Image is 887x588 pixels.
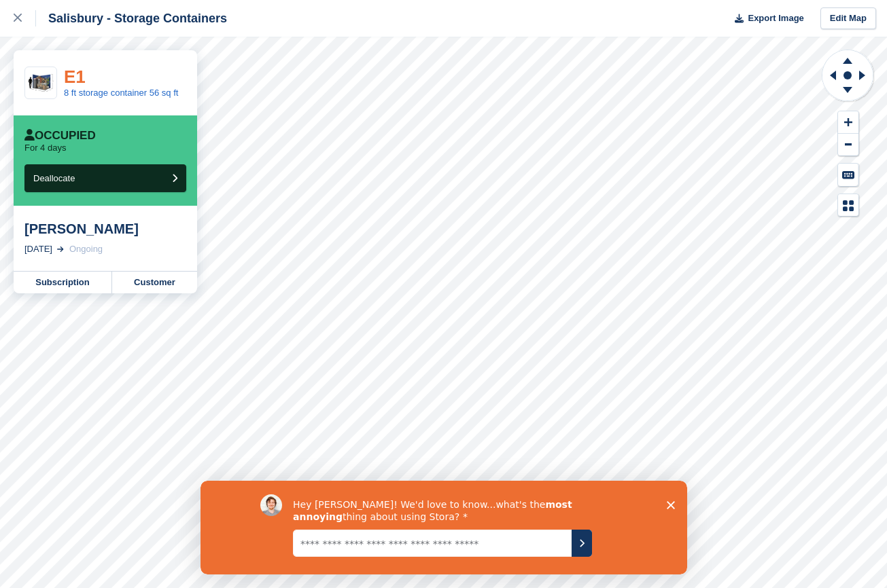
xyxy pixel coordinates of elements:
[838,111,858,134] button: Zoom In
[14,272,112,293] a: Subscription
[24,221,186,237] div: [PERSON_NAME]
[838,164,858,186] button: Keyboard Shortcuts
[112,272,197,293] a: Customer
[57,246,64,252] img: arrow-right-light-icn-cde0832a797a2874e46488d9cf13f60e5c3a73dbe684e267c42b8395dfbc2abf.svg
[820,7,876,30] a: Edit Map
[69,242,103,256] div: Ongoing
[24,129,96,143] div: Occupied
[64,67,86,87] a: E1
[33,173,75,183] span: Deallocate
[727,7,804,30] button: Export Image
[64,88,178,98] a: 8 ft storage container 56 sq ft
[748,12,803,25] span: Export Image
[24,242,52,256] div: [DATE]
[838,134,858,156] button: Zoom Out
[201,481,687,574] iframe: Survey by David from Stora
[24,143,66,153] p: For 4 days
[24,164,186,192] button: Deallocate
[25,71,56,95] img: 8-ft-container.jpg
[36,10,227,26] div: Salisbury - Storage Containers
[838,194,858,217] button: Map Legend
